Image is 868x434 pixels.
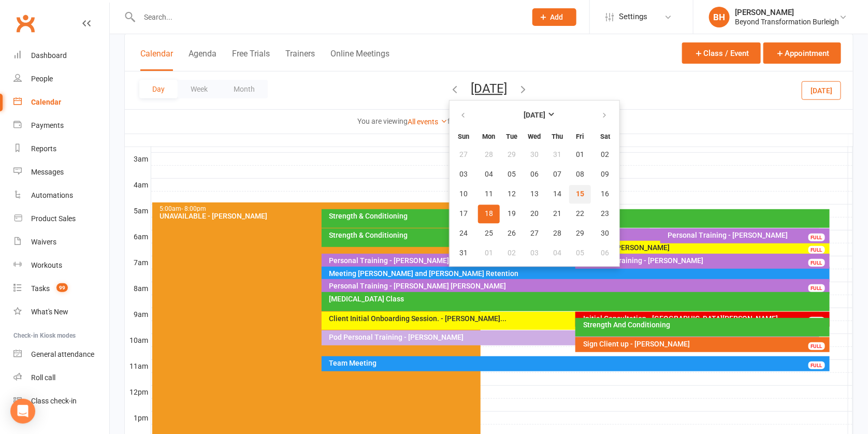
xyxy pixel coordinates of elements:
div: General attendance [31,350,94,358]
span: 05 [576,249,584,257]
button: 03 [451,165,477,184]
button: 25 [478,224,500,243]
span: 06 [601,249,610,257]
a: Clubworx [12,10,38,36]
div: People [31,75,53,83]
span: 19 [508,210,516,218]
div: [MEDICAL_DATA] Class [329,295,828,302]
input: Search... [136,10,519,24]
button: 17 [451,205,477,223]
button: 27 [451,146,477,164]
span: 04 [553,249,561,257]
button: 12 [501,185,523,204]
span: 01 [485,249,493,257]
button: 30 [524,146,545,164]
button: 01 [569,146,591,164]
div: Dashboard [31,51,67,60]
span: 17 [460,210,468,218]
a: Messages [13,161,109,184]
div: 5:00am [160,206,479,212]
div: Personal Training - [PERSON_NAME] [583,257,827,264]
button: 16 [592,185,618,204]
button: Class / Event [682,42,761,64]
span: 23 [601,210,610,218]
button: 14 [546,185,568,204]
div: FULL [808,342,825,350]
span: 31 [460,249,468,257]
strong: [DATE] [524,111,545,120]
div: Personal Training - [PERSON_NAME] [329,257,817,264]
button: [DATE] [802,81,841,99]
span: 02 [508,249,516,257]
span: 04 [485,170,493,179]
span: 10 [460,190,468,198]
button: 29 [569,224,591,243]
button: 13 [524,185,545,204]
div: Payments [31,121,64,129]
button: 06 [524,165,545,184]
small: Saturday [600,133,610,140]
span: 13 [530,190,539,198]
div: Meeting [PERSON_NAME] and [PERSON_NAME] Retention [329,270,828,277]
button: 02 [501,244,523,263]
button: Trainers [285,49,315,71]
div: Personal Training - [PERSON_NAME] [PERSON_NAME] [329,282,828,290]
span: 15 [576,190,584,198]
div: What's New [31,308,68,316]
button: Day [139,80,178,98]
button: 26 [501,224,523,243]
span: 03 [530,249,539,257]
span: 28 [553,229,561,238]
small: Tuesday [506,133,517,140]
div: Strength & Conditioning [329,232,648,239]
span: 03 [460,170,468,179]
span: 31 [553,151,561,159]
th: 4am [125,178,151,191]
span: 08 [576,170,584,179]
a: Product Sales [13,207,109,230]
div: Client Initial Onboarding Session. - [PERSON_NAME]... [329,315,817,322]
button: Month [221,80,268,98]
span: 16 [601,190,610,198]
button: 30 [592,224,618,243]
span: 27 [460,151,468,159]
div: Strength And Conditioning [583,321,827,328]
button: 03 [524,244,545,263]
span: 26 [508,229,516,238]
button: 11 [478,185,500,204]
button: 29 [501,146,523,164]
div: Waivers [31,238,56,246]
div: Automations [31,191,73,199]
span: 20 [530,210,539,218]
div: BH [709,7,730,27]
div: Product Sales [31,214,76,223]
span: 14 [553,190,561,198]
button: 15 [569,185,591,204]
div: Open Intercom Messenger [10,399,35,424]
span: 01 [576,151,584,159]
a: Dashboard [13,44,109,67]
th: 9am [125,308,151,321]
button: 31 [546,146,568,164]
div: Beyond Transformation Burleigh [735,17,839,26]
span: 02 [601,151,610,159]
span: 25 [485,229,493,238]
strong: You are viewing [357,117,408,125]
button: 02 [592,146,618,164]
div: Pod Personal Training - [PERSON_NAME] [329,334,817,341]
button: Online Meetings [330,49,389,71]
button: Agenda [189,49,216,71]
button: 09 [592,165,618,184]
span: 29 [508,151,516,159]
a: General attendance kiosk mode [13,343,109,366]
button: 04 [478,165,500,184]
button: 24 [451,224,477,243]
span: 05 [508,170,516,179]
button: 22 [569,205,591,223]
strong: for [447,117,457,125]
th: 5am [125,204,151,217]
a: Workouts [13,254,109,277]
div: FULL [808,317,825,325]
button: 31 [451,244,477,263]
button: 06 [592,244,618,263]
